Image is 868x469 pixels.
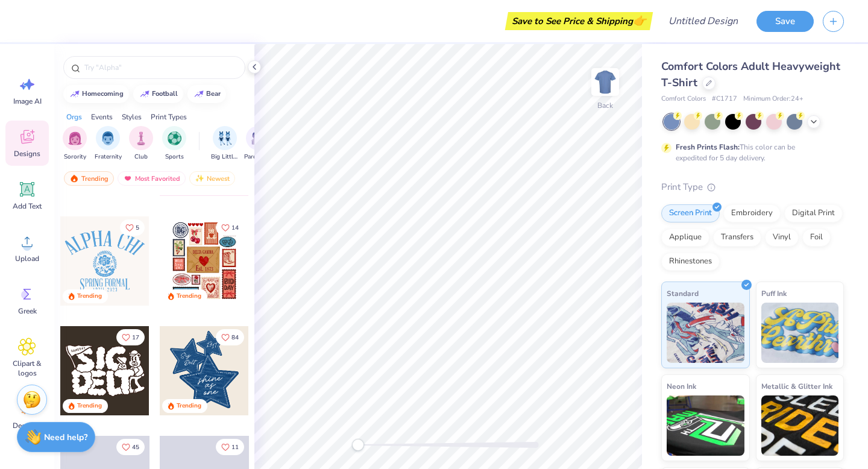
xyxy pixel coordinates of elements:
[756,11,814,32] button: Save
[14,149,40,159] span: Designs
[140,90,149,98] img: trend_line.gif
[231,335,239,341] span: 84
[66,112,82,122] div: Orgs
[122,112,142,122] div: Styles
[116,329,145,345] button: Like
[64,153,86,162] span: Sorority
[82,90,124,97] div: homecoming
[91,112,113,122] div: Events
[177,401,201,411] div: Trending
[123,174,133,183] img: most_fav.gif
[667,287,699,300] span: Standard
[129,126,153,162] div: filter for Club
[667,303,744,363] img: Standard
[206,90,221,97] div: bear
[508,12,650,30] div: Save to See Price & Shipping
[743,94,804,104] span: Minimum Order: 24 +
[661,204,720,222] div: Screen Print
[244,126,272,162] button: filter button
[211,126,239,162] div: filter for Big Little Reveal
[661,180,844,194] div: Print Type
[723,204,781,222] div: Embroidery
[251,131,265,145] img: Parent's Weekend Image
[211,153,239,162] span: Big Little Reveal
[802,228,831,247] div: Foil
[661,228,709,247] div: Applique
[761,303,839,363] img: Puff Ink
[765,228,799,247] div: Vinyl
[761,287,787,300] span: Puff Ink
[63,126,87,162] div: filter for Sorority
[95,126,122,162] div: filter for Fraternity
[761,380,832,392] span: Metallic & Glitter Ink
[168,131,181,145] img: Sports Image
[132,335,139,341] span: 17
[216,439,244,455] button: Like
[63,85,129,103] button: homecoming
[216,219,244,236] button: Like
[136,225,139,231] span: 5
[177,292,201,301] div: Trending
[116,439,145,455] button: Like
[68,131,82,145] img: Sorority Image
[661,253,720,271] div: Rhinestones
[134,153,148,162] span: Club
[77,401,102,411] div: Trending
[194,90,204,98] img: trend_line.gif
[95,153,122,162] span: Fraternity
[593,70,617,94] img: Back
[676,142,824,163] div: This color can be expedited for 5 day delivery.
[18,306,37,316] span: Greek
[13,421,42,430] span: Decorate
[63,126,87,162] button: filter button
[661,94,706,104] span: Comfort Colors
[77,292,102,301] div: Trending
[69,174,79,183] img: trending.gif
[659,9,747,33] input: Untitled Design
[661,59,840,90] span: Comfort Colors Adult Heavyweight T-Shirt
[70,90,80,98] img: trend_line.gif
[118,171,186,186] div: Most Favorited
[761,395,839,456] img: Metallic & Glitter Ink
[44,432,87,443] strong: Need help?
[231,444,239,450] span: 11
[129,126,153,162] button: filter button
[101,131,115,145] img: Fraternity Image
[95,126,122,162] button: filter button
[64,171,114,186] div: Trending
[713,228,761,247] div: Transfers
[151,112,187,122] div: Print Types
[633,13,646,28] span: 👉
[165,153,184,162] span: Sports
[132,444,139,450] span: 45
[162,126,186,162] button: filter button
[667,380,696,392] span: Neon Ink
[13,96,42,106] span: Image AI
[195,174,204,183] img: newest.gif
[216,329,244,345] button: Like
[162,126,186,162] div: filter for Sports
[784,204,843,222] div: Digital Print
[15,254,39,263] span: Upload
[667,395,744,456] img: Neon Ink
[120,219,145,236] button: Like
[352,439,364,451] div: Accessibility label
[244,126,272,162] div: filter for Parent's Weekend
[712,94,737,104] span: # C1717
[231,225,239,231] span: 14
[133,85,183,103] button: football
[187,85,226,103] button: bear
[211,126,239,162] button: filter button
[13,201,42,211] span: Add Text
[7,359,47,378] span: Clipart & logos
[676,142,740,152] strong: Fresh Prints Flash:
[189,171,235,186] div: Newest
[83,61,237,74] input: Try "Alpha"
[597,100,613,111] div: Back
[244,153,272,162] span: Parent's Weekend
[134,131,148,145] img: Club Image
[218,131,231,145] img: Big Little Reveal Image
[152,90,178,97] div: football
